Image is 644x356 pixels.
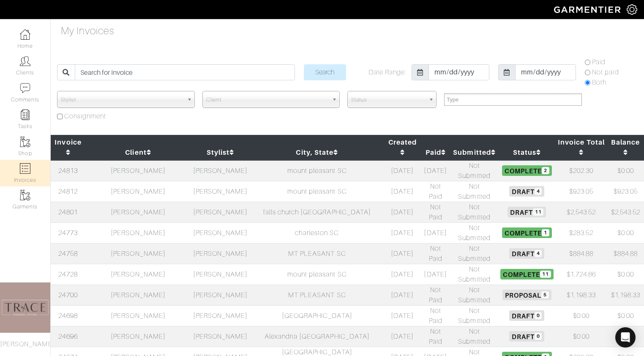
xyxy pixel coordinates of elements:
a: Status [513,148,541,156]
td: [PERSON_NAME] [191,305,250,326]
td: $1,198.33 [555,285,607,305]
img: clients-icon-6bae9207a08558b7cb47a8932f037763ab4055f8c8b6bfacd5dc20c3e0201464.png [20,56,30,66]
span: Draft [509,310,544,320]
td: mount pleasant SC [250,264,384,285]
td: [DATE] [384,264,420,285]
a: Balance [611,138,640,156]
span: Proposal [502,290,551,300]
td: Not Submitted [450,243,498,264]
span: 4 [535,188,542,195]
td: [PERSON_NAME] [191,181,250,202]
td: Not Submitted [450,326,498,347]
td: $1,724.86 [555,264,607,285]
td: [PERSON_NAME] [85,285,191,305]
td: [GEOGRAPHIC_DATA] [250,305,384,326]
label: Date Range: [368,67,407,77]
a: 24700 [58,291,77,299]
td: [DATE] [384,326,420,347]
a: 24698 [58,312,77,320]
input: Search for Invoice [75,64,295,80]
td: [PERSON_NAME] [85,264,191,285]
span: Complete [502,227,551,238]
span: Draft [508,207,546,217]
td: [PERSON_NAME] [85,222,191,243]
span: Draft [509,248,544,258]
img: dashboard-icon-dbcd8f5a0b271acd01030246c82b418ddd0df26cd7fceb0bd07c9910d44c42f6.png [20,29,30,40]
span: 4 [535,250,542,257]
td: Not Paid [420,305,450,326]
a: 24801 [58,208,77,216]
span: Draft [509,331,544,341]
td: Not Submitted [450,222,498,243]
td: [PERSON_NAME] [85,243,191,264]
td: Not Submitted [450,305,498,326]
td: Not Submitted [450,202,498,222]
a: Invoice Total [558,138,605,156]
td: Not Paid [420,326,450,347]
td: [PERSON_NAME] [191,222,250,243]
td: [DATE] [384,181,420,202]
a: Created [388,138,417,156]
span: 11 [540,271,551,278]
td: [PERSON_NAME] [85,326,191,347]
img: reminder-icon-8004d30b9f0a5d33ae49ab947aed9ed385cf756f9e5892f1edd6e32f2345188e.png [20,110,30,120]
a: City, State [296,148,338,156]
td: $283.52 [555,222,607,243]
td: Not Submitted [450,285,498,305]
td: Not Paid [420,202,450,222]
td: [DATE] [420,264,450,285]
td: [PERSON_NAME] [191,326,250,347]
td: Not Paid [420,181,450,202]
a: Stylist [207,148,234,156]
img: garmentier-logo-header-white-b43fb05a5012e4ada735d5af1a66efaba907eab6374d6393d1fbf88cb4ef424d.png [550,2,627,17]
td: $0.00 [555,326,607,347]
td: $884.88 [555,243,607,264]
td: $1,198.33 [607,285,644,305]
td: falls church [GEOGRAPHIC_DATA] [250,202,384,222]
td: Not Submitted [450,160,498,181]
td: Not Paid [420,285,450,305]
span: 0 [535,333,542,340]
a: 24696 [58,333,77,340]
td: $923.05 [607,181,644,202]
td: [PERSON_NAME] [191,264,250,285]
span: 0 [535,312,542,319]
span: Complete [502,165,551,175]
label: Consignment [64,111,106,121]
span: Stylist [61,91,183,108]
img: orders-icon-0abe47150d42831381b5fb84f609e132dff9fe21cb692f30cb5eec754e2cba89.png [20,163,30,174]
td: [DATE] [384,285,420,305]
span: Complete [500,269,554,279]
img: garments-icon-b7da505a4dc4fd61783c78ac3ca0ef83fa9d6f193b1c9dc38574b1d14d53ca28.png [20,190,30,200]
td: $0.00 [555,305,607,326]
td: [PERSON_NAME] [191,285,250,305]
label: Both [592,77,606,88]
td: Alexandria [GEOGRAPHIC_DATA] [250,326,384,347]
td: $2,543.52 [607,202,644,222]
a: Invoice [55,138,81,156]
td: $0.00 [607,305,644,326]
span: 2 [542,167,549,174]
td: $2,543.52 [555,202,607,222]
td: [DATE] [384,305,420,326]
td: [PERSON_NAME] [85,160,191,181]
td: mount pleasant SC [250,160,384,181]
label: Not paid [592,67,619,77]
td: $884.88 [607,243,644,264]
a: Client [125,148,151,156]
td: $0.00 [607,326,644,347]
a: 24758 [58,250,77,257]
img: garments-icon-b7da505a4dc4fd61783c78ac3ca0ef83fa9d6f193b1c9dc38574b1d14d53ca28.png [20,137,30,147]
td: $0.00 [607,222,644,243]
td: [DATE] [384,222,420,243]
td: [PERSON_NAME] [85,181,191,202]
label: Paid [592,57,606,67]
a: 24813 [58,167,77,175]
td: [PERSON_NAME] [191,243,250,264]
span: Draft [509,186,544,196]
td: [DATE] [420,222,450,243]
td: Not Submitted [450,181,498,202]
a: Submitted [453,148,496,156]
td: [DATE] [420,160,450,181]
a: 24728 [58,271,77,278]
